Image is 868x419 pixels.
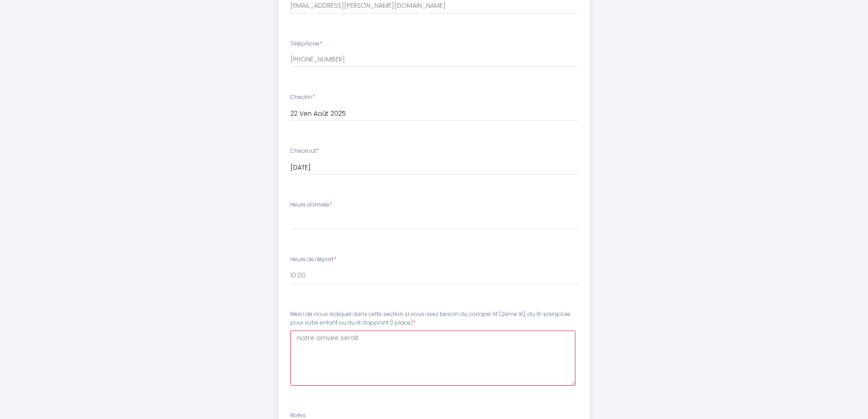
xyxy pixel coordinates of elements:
label: Checkout [290,147,319,155]
label: Checkin [290,93,315,102]
label: Heure de départ [290,255,336,264]
label: Merci de nous indiquer dans cette section si vous avez besoin du canapé-lit (2ème lit), du lit-pa... [290,310,578,327]
label: Téléphone [290,40,322,48]
label: Heure d'arrivée [290,201,332,209]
